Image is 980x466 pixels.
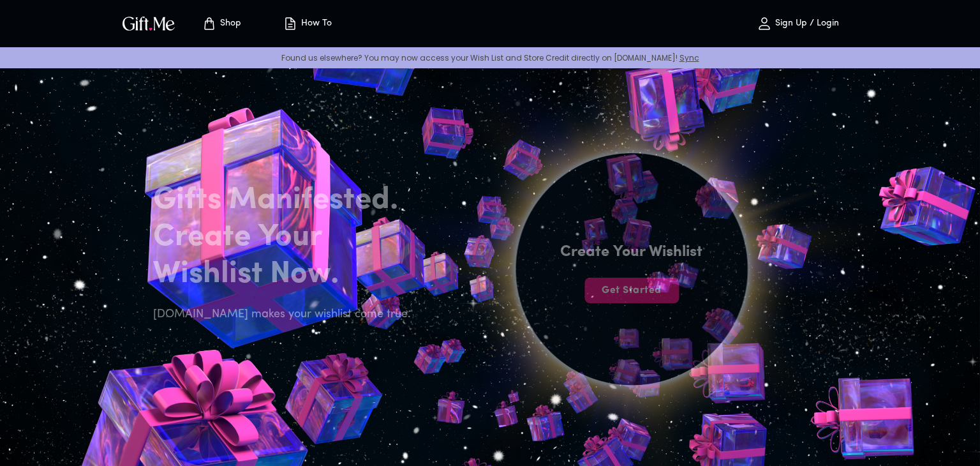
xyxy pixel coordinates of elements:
p: Shop [217,19,241,29]
button: GiftMe Logo [119,16,179,31]
img: how-to.svg [283,16,298,31]
p: How To [298,19,332,29]
button: Sign Up / Login [734,3,861,44]
h2: Create Your [153,219,419,256]
p: Found us elsewhere? You may now access your Wish List and Store Credit directly on [DOMAIN_NAME]! [10,52,970,63]
h4: Create Your Wishlist [560,242,702,262]
button: Get Started [584,278,679,303]
span: Get Started [584,283,679,297]
button: Store page [186,3,256,44]
button: How To [272,3,342,44]
h2: Gifts Manifested. [153,182,419,219]
a: Sync [679,52,699,63]
h6: [DOMAIN_NAME] makes your wishlist come true. [153,306,419,324]
h2: Wishlist Now. [153,256,419,293]
p: Sign Up / Login [772,19,839,29]
img: GiftMe Logo [120,14,177,33]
